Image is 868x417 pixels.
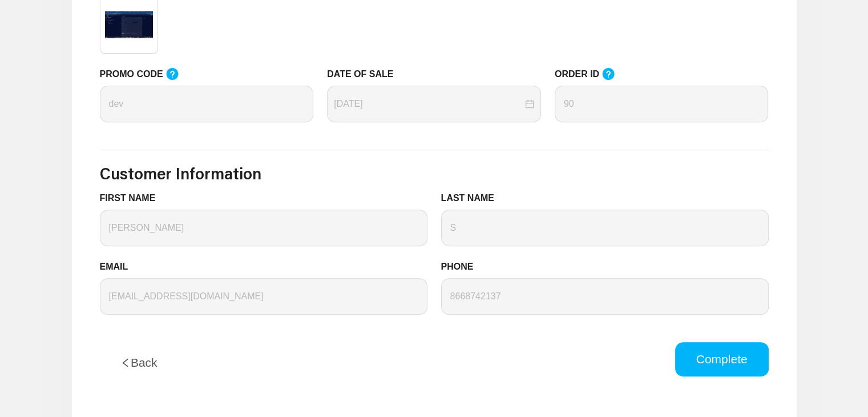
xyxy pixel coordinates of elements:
input: FIRST NAME [100,210,427,246]
label: FIRST NAME [100,191,164,205]
label: ORDER ID [555,67,627,82]
label: EMAIL [100,260,137,274]
input: EMAIL [100,278,427,315]
label: DATE OF SALE [327,67,402,81]
button: Complete [675,342,769,376]
h3: Customer Information [100,164,769,183]
input: DATE OF SALE [334,97,523,111]
label: PHONE [441,260,482,274]
input: LAST NAME [441,210,769,246]
input: PHONE [441,278,769,315]
button: leftBack [100,342,178,383]
label: PROMO CODE [100,67,190,82]
span: left [120,358,131,368]
label: LAST NAME [441,191,503,205]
